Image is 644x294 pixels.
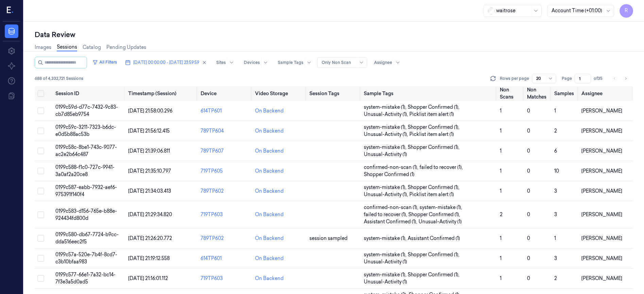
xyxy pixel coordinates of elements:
[364,171,414,178] span: Shopper Confirmed (1)
[409,131,454,138] span: Picklist item alert (1)
[581,108,622,114] span: [PERSON_NAME]
[55,124,116,137] span: 0199c59c-3211-7323-b6dc-e0d5b88ac53b
[128,108,172,114] span: [DATE] 21:58:00.296
[527,188,530,194] span: 0
[128,275,168,281] span: [DATE] 21:16:01.112
[361,86,497,101] th: Sample Tags
[255,255,284,262] div: On Backend
[500,188,502,194] span: 1
[125,86,198,101] th: Timestamp (Session)
[364,235,408,242] span: system-mistake (1) ,
[128,235,172,241] span: [DATE] 21:26:20.772
[500,148,502,154] span: 1
[364,104,408,111] span: system-mistake (1) ,
[55,164,115,177] span: 0199c588-f1c0-727c-9941-3a0af2a20ce8
[255,188,284,195] div: On Backend
[201,235,250,242] div: 789TP602
[554,235,556,241] span: 1
[497,86,524,101] th: Non Scans
[554,211,557,218] span: 3
[420,204,463,211] span: system-mistake (1) ,
[35,30,633,39] div: Data Review
[201,255,250,262] div: 614TP601
[419,218,462,225] span: Unusual-Activity (1)
[581,235,622,241] span: [PERSON_NAME]
[594,75,605,82] span: of 35
[55,272,116,285] span: 0199c577-66e1-7a32-bc14-7f3e3a5d0ad5
[201,107,250,115] div: 614TP601
[37,148,44,154] button: Select row
[554,255,557,261] span: 3
[581,275,622,281] span: [PERSON_NAME]
[364,258,407,265] span: Unusual-Activity (1)
[527,211,530,218] span: 0
[37,127,44,134] button: Select row
[133,59,199,66] span: [DATE] 00:00:00 - [DATE] 23:59:59
[201,148,250,155] div: 789TP607
[408,184,461,191] span: Shopper Confirmed (1) ,
[620,4,633,18] button: R
[55,104,118,117] span: 0199c59d-d77c-7432-9c83-cb7d85eb9754
[552,86,579,101] th: Samples
[364,144,408,151] span: system-mistake (1) ,
[554,168,559,174] span: 10
[500,168,502,174] span: 1
[55,144,117,157] span: 0199c58c-8be1-743c-9077-ac2e2b64c487
[562,75,572,82] span: Page
[524,86,552,101] th: Non Matches
[500,235,502,241] span: 1
[307,86,361,101] th: Session Tags
[255,235,284,242] div: On Backend
[37,188,44,194] button: Select row
[527,108,530,114] span: 0
[252,86,307,101] th: Video Storage
[128,148,170,154] span: [DATE] 21:39:06.811
[408,251,461,258] span: Shopper Confirmed (1) ,
[83,44,101,51] a: Catalog
[408,271,461,278] span: Shopper Confirmed (1) ,
[364,211,408,218] span: failed to recover (1) ,
[198,86,252,101] th: Device
[581,148,622,154] span: [PERSON_NAME]
[409,111,454,118] span: Picklist item alert (1)
[554,148,557,154] span: 6
[37,211,44,218] button: Select row
[364,151,407,158] span: Unusual-Activity (1)
[35,44,51,51] a: Images
[364,164,420,171] span: confirmed-non-scan (1) ,
[364,124,408,131] span: system-mistake (1) ,
[581,168,622,174] span: [PERSON_NAME]
[364,131,409,138] span: Unusual-Activity (1) ,
[610,74,630,83] nav: pagination
[364,111,409,118] span: Unusual-Activity (1) ,
[35,75,83,82] span: 688 of 4,332,721 Sessions
[579,86,633,101] th: Assignee
[420,164,464,171] span: failed to recover (1) ,
[255,107,284,115] div: On Backend
[500,108,502,114] span: 1
[55,208,117,221] span: 0199c583-d156-765e-b88e-924434fd800d
[128,128,170,134] span: [DATE] 21:56:12.415
[201,168,250,175] div: 719TP605
[500,275,502,281] span: 1
[37,235,44,242] button: Select row
[581,255,622,261] span: [PERSON_NAME]
[500,211,503,218] span: 2
[408,144,461,151] span: Shopper Confirmed (1) ,
[581,188,622,194] span: [PERSON_NAME]
[554,108,556,114] span: 1
[621,74,630,83] button: Go to next page
[128,188,171,194] span: [DATE] 21:34:03.413
[581,211,622,218] span: [PERSON_NAME]
[255,168,284,175] div: On Backend
[364,184,408,191] span: system-mistake (1) ,
[527,255,530,261] span: 0
[255,275,284,282] div: On Backend
[255,211,284,218] div: On Backend
[364,191,409,198] span: Unusual-Activity (1) ,
[122,57,209,68] button: [DATE] 00:00:00 - [DATE] 23:59:59
[364,204,420,211] span: confirmed-non-scan (1) ,
[128,211,172,218] span: [DATE] 21:29:34.820
[364,278,407,286] span: Unusual-Activity (1)
[554,188,557,194] span: 3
